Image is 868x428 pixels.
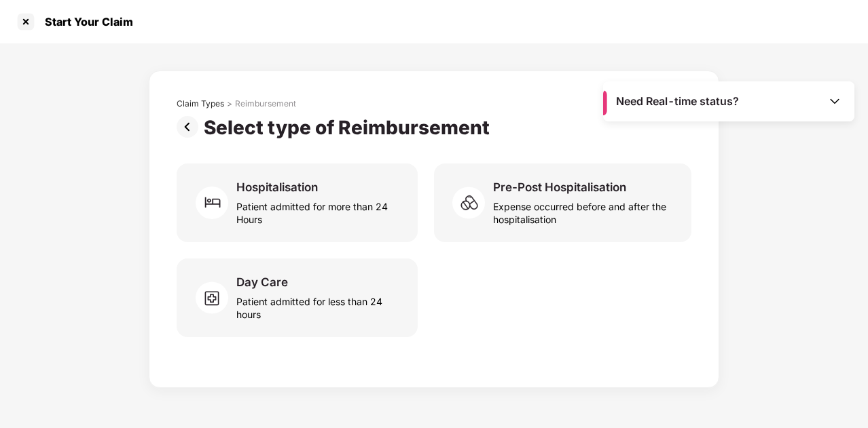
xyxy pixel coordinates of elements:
div: Hospitalisation [236,180,318,195]
div: Patient admitted for less than 24 hours [236,290,401,321]
span: Need Real-time status? [616,94,739,109]
div: Reimbursement [235,98,296,109]
img: svg+xml;base64,PHN2ZyBpZD0iUHJldi0zMngzMiIgeG1sbnM9Imh0dHA6Ly93d3cudzMub3JnLzIwMDAvc3ZnIiB3aWR0aD... [177,116,204,138]
img: svg+xml;base64,PHN2ZyB4bWxucz0iaHR0cDovL3d3dy53My5vcmcvMjAwMC9zdmciIHdpZHRoPSI2MCIgaGVpZ2h0PSI1OC... [196,277,236,318]
div: > [227,98,232,109]
img: svg+xml;base64,PHN2ZyB4bWxucz0iaHR0cDovL3d3dy53My5vcmcvMjAwMC9zdmciIHdpZHRoPSI2MCIgaGVpZ2h0PSI1OC... [452,182,493,223]
div: Patient admitted for more than 24 Hours [236,195,401,226]
img: svg+xml;base64,PHN2ZyB4bWxucz0iaHR0cDovL3d3dy53My5vcmcvMjAwMC9zdmciIHdpZHRoPSI2MCIgaGVpZ2h0PSI2MC... [196,182,236,223]
div: Select type of Reimbursement [204,116,495,139]
div: Day Care [236,275,288,290]
img: Toggle Icon [828,94,842,108]
div: Start Your Claim [37,15,133,28]
div: Claim Types [177,98,224,109]
div: Pre-Post Hospitalisation [493,180,626,195]
div: Expense occurred before and after the hospitalisation [493,195,675,226]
